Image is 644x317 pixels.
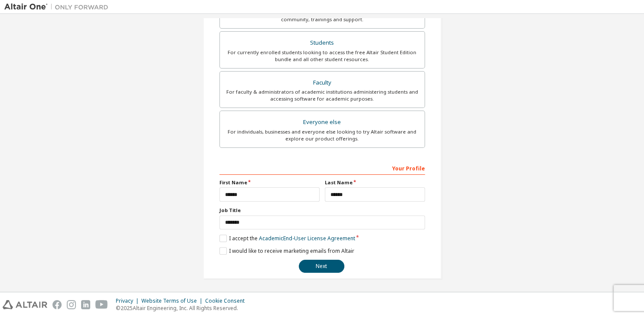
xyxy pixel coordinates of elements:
[4,3,113,11] img: Altair One
[219,247,354,255] label: I would like to receive marketing emails from Altair
[225,77,419,89] div: Faculty
[225,88,419,102] div: For faculty & administrators of academic institutions administering students and accessing softwa...
[225,37,419,49] div: Students
[259,235,355,242] a: Academic End-User License Agreement
[219,161,425,175] div: Your Profile
[219,235,355,242] label: I accept the
[299,260,344,273] button: Next
[225,128,419,142] div: For individuals, businesses and everyone else looking to try Altair software and explore our prod...
[225,49,419,63] div: For currently enrolled students looking to access the free Altair Student Edition bundle and all ...
[219,179,320,186] label: First Name
[116,297,141,304] div: Privacy
[205,297,250,304] div: Cookie Consent
[225,116,419,128] div: Everyone else
[81,300,90,309] img: linkedin.svg
[116,304,250,312] p: © 2025 Altair Engineering, Inc. All Rights Reserved.
[95,300,108,309] img: youtube.svg
[52,300,62,309] img: facebook.svg
[67,300,76,309] img: instagram.svg
[141,297,205,304] div: Website Terms of Use
[325,179,425,186] label: Last Name
[219,207,425,214] label: Job Title
[3,300,47,309] img: altair_logo.svg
